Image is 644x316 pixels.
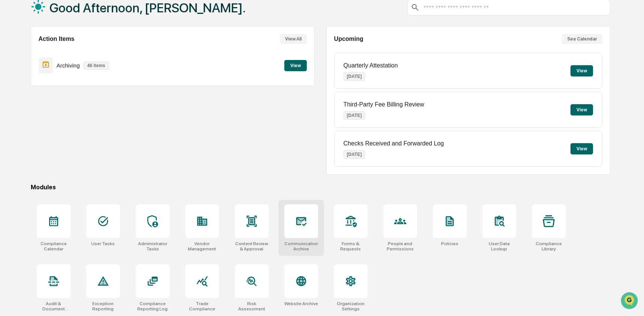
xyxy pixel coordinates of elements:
p: Archiving [57,62,80,69]
button: View All [280,34,307,44]
div: Forms & Requests [334,241,368,252]
div: Communications Archive [284,241,318,252]
div: We're available if you need us! [26,65,95,71]
div: Risk Assessment [235,301,269,312]
h1: Good Afternoon, [PERSON_NAME]. [50,0,246,15]
div: 🔎 [8,109,14,115]
div: Website Archive [284,301,318,306]
div: Modules [31,184,610,191]
div: User Tasks [91,241,115,246]
p: [DATE] [344,72,365,81]
button: Start new chat [128,60,137,69]
span: Pylon [75,127,91,133]
div: Exception Reporting [86,301,120,312]
a: 🔎Data Lookup [5,106,50,119]
div: Content Review & Approval [235,241,269,252]
div: User Data Lookup [482,241,516,252]
iframe: Open customer support [620,291,640,312]
button: View [570,65,593,76]
h2: Action Items [39,36,75,42]
div: Compliance Library [532,241,566,252]
p: Third-Party Fee Billing Review [344,101,424,108]
span: Data Lookup [15,109,47,116]
div: 🗄️ [54,95,60,101]
a: 🗄️Attestations [51,91,96,105]
p: 46 items [83,61,109,70]
p: [DATE] [344,111,365,120]
div: Start new chat [26,57,123,65]
div: Compliance Reporting Log [136,301,170,312]
div: Vendor Management [185,241,219,252]
div: Compliance Calendar [37,241,71,252]
div: 🖐️ [8,95,14,101]
div: People and Permissions [383,241,417,252]
a: Powered byPylon [53,127,91,133]
h2: Upcoming [334,36,363,42]
div: Trade Compliance [185,301,219,312]
a: View [284,61,307,69]
p: [DATE] [344,150,365,159]
span: Attestations [62,94,93,102]
p: Checks Received and Forwarded Log [344,140,444,147]
div: Policies [441,241,458,246]
div: Administrator Tasks [136,241,170,252]
div: Organization Settings [334,301,368,312]
span: Preclearance [15,94,48,102]
div: Audit & Document Logs [37,301,71,312]
button: View [570,143,593,154]
a: 🖐️Preclearance [5,91,51,105]
img: 1746055101610-c473b297-6a78-478c-a979-82029cc54cd1 [8,57,21,71]
button: View [284,60,307,71]
button: See Calendar [562,34,602,44]
p: How can we help? [8,16,137,28]
p: Quarterly Attestation [344,62,398,69]
button: View [570,104,593,115]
